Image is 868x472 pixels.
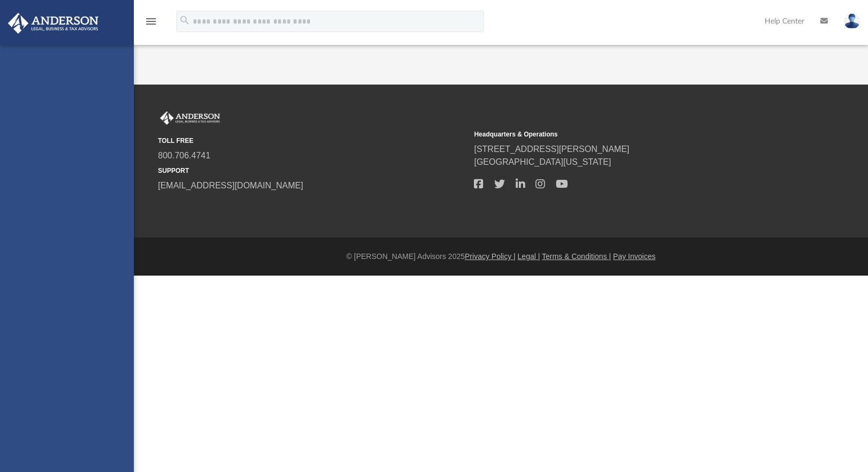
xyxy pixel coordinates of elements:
[613,252,655,261] a: Pay Invoices
[158,181,303,190] a: [EMAIL_ADDRESS][DOMAIN_NAME]
[844,13,860,29] img: User Pic
[158,166,466,176] small: SUPPORT
[474,130,782,139] small: Headquarters & Operations
[474,157,611,166] a: [GEOGRAPHIC_DATA][US_STATE]
[134,251,868,262] div: © [PERSON_NAME] Advisors 2025
[158,136,466,146] small: TOLL FREE
[145,15,157,28] i: menu
[158,151,210,160] a: 800.706.4741
[542,252,611,261] a: Terms & Conditions |
[158,111,222,125] img: Anderson Advisors Platinum Portal
[145,20,157,28] a: menu
[179,14,191,26] i: search
[474,144,629,154] a: [STREET_ADDRESS][PERSON_NAME]
[465,252,516,261] a: Privacy Policy |
[518,252,540,261] a: Legal |
[5,13,102,34] img: Anderson Advisors Platinum Portal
